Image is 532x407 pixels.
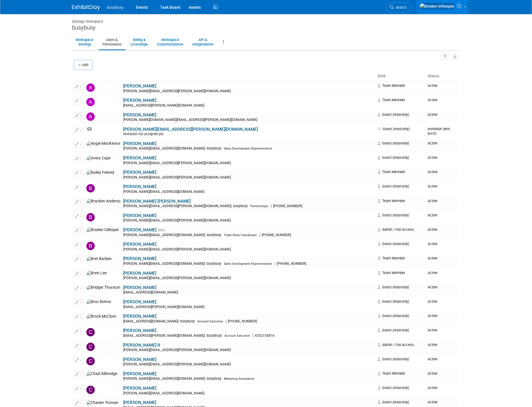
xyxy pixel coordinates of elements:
span: Active [428,271,438,275]
span: Active [428,343,438,347]
span: Active [428,83,438,88]
div: [EMAIL_ADDRESS][PERSON_NAME][DOMAIN_NAME] [123,305,374,309]
span: | [231,204,232,208]
span: (Me) [157,228,165,232]
span: Search [394,5,407,10]
span: Sales Development Representative [224,147,272,150]
a: [PERSON_NAME] [123,83,156,89]
img: Brad Forster [86,213,95,221]
span: | [204,262,205,266]
div: [PERSON_NAME][EMAIL_ADDRESS][PERSON_NAME][DOMAIN_NAME] [123,247,374,252]
span: Guest (read-only) [378,141,409,145]
img: Blake Ence [86,184,95,193]
a: [PERSON_NAME] [123,141,156,146]
span: Team Member [378,256,405,260]
a: [PERSON_NAME] [123,386,156,391]
span: Invitation Sent [428,127,450,135]
span: Guest (read-only) [378,213,409,217]
span: Guest (read-only) [378,357,409,361]
img: Bret Barben [86,256,112,261]
div: [EMAIL_ADDRESS][DOMAIN_NAME] [123,290,374,295]
span: BusyBusy [205,334,224,338]
a: [PERSON_NAME] [123,299,156,304]
span: Active [428,242,438,246]
span: busybusy [205,262,223,266]
span: Guest (read-only) [378,112,409,117]
span: Active [428,299,438,304]
span: Active [428,386,438,390]
img: Carter Barlow [86,357,95,365]
div: busybusy [72,24,460,31]
span: Active [428,155,438,160]
a: Search [386,3,412,12]
a: [PERSON_NAME] [123,155,156,160]
a: [PERSON_NAME] [123,213,156,218]
span: Team Member [378,83,405,88]
span: Active [428,213,438,217]
span: Active [428,357,438,361]
a: [PERSON_NAME] [123,400,156,405]
a: [PERSON_NAME] [123,112,156,117]
span: Active [428,371,438,376]
img: Charles Hart [86,386,95,394]
span: | [260,233,260,237]
span: [PHONE_NUMBER] [272,204,304,208]
img: Brett Lee [86,271,107,276]
span: | [253,334,253,338]
span: busybusy [205,377,223,381]
span: Guest (read-only) [378,328,409,332]
img: Bridger Thurston [86,285,120,290]
div: [PERSON_NAME][EMAIL_ADDRESS][PERSON_NAME][DOMAIN_NAME] [123,276,374,281]
button: Add [74,60,93,70]
span: | [204,233,205,237]
img: Adam Harshman [86,83,95,92]
span: Active [428,227,438,232]
div: [PERSON_NAME][EMAIL_ADDRESS][DOMAIN_NAME] [123,190,374,194]
span: Team Member [378,271,405,275]
img: Chasen Truman [86,400,118,405]
div: [PERSON_NAME][EMAIL_ADDRESS][DOMAIN_NAME] [123,262,374,266]
a: [PERSON_NAME] [123,357,156,362]
img: ExhibitDay [72,5,100,10]
span: | [226,319,226,323]
small: [DATE] [428,132,436,135]
span: Active [428,256,438,260]
a: API &Integrations [189,35,217,49]
span: Active [428,184,438,188]
span: Account Executive [197,320,223,323]
span: busybusy [205,146,223,150]
a: [PERSON_NAME] [123,242,156,247]
span: Active [428,328,438,332]
div: [PERSON_NAME][EMAIL_ADDRESS][PERSON_NAME][DOMAIN_NAME] [123,161,374,166]
a: Billing &Licensing [127,35,152,49]
a: [PERSON_NAME] [123,271,156,276]
span: | [275,262,276,266]
a: [PERSON_NAME] [123,170,156,175]
div: [EMAIL_ADDRESS][PERSON_NAME][DOMAIN_NAME] [123,103,374,108]
span: Guest (read-only) [378,184,409,188]
div: Invitation not accepted yet. [123,132,374,137]
a: [PERSON_NAME] [123,285,156,290]
span: Guest (read-only) [378,299,409,304]
span: Guest (read-only) [378,314,409,318]
div: Manage Workspace [72,14,460,24]
span: | [271,204,272,208]
div: [PERSON_NAME][EMAIL_ADDRESS][PERSON_NAME][DOMAIN_NAME] [123,175,374,180]
span: Active [428,170,438,174]
span: [PHONE_NUMBER] [276,262,308,266]
span: Active [428,285,438,289]
div: [PERSON_NAME][EMAIL_ADDRESS][PERSON_NAME][DOMAIN_NAME] [123,204,374,209]
span: busybusy [179,319,197,323]
span: | [204,377,205,381]
div: [PERSON_NAME][EMAIL_ADDRESS][DOMAIN_NAME] [123,391,374,396]
span: Active [428,112,438,117]
div: [PERSON_NAME][DOMAIN_NAME][EMAIL_ADDRESS][PERSON_NAME][DOMAIN_NAME] [123,118,374,122]
span: Guest (read-only) [378,242,409,246]
div: [PERSON_NAME][EMAIL_ADDRESS][PERSON_NAME][DOMAIN_NAME] [123,362,374,367]
a: [PERSON_NAME] [PERSON_NAME] [123,199,191,204]
span: Active [428,98,438,102]
th: Role [375,71,425,81]
div: [PERSON_NAME][EMAIL_ADDRESS][DOMAIN_NAME] [123,233,374,238]
img: Angie MacKinnon [86,141,120,146]
img: Avery Cope [86,156,111,161]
